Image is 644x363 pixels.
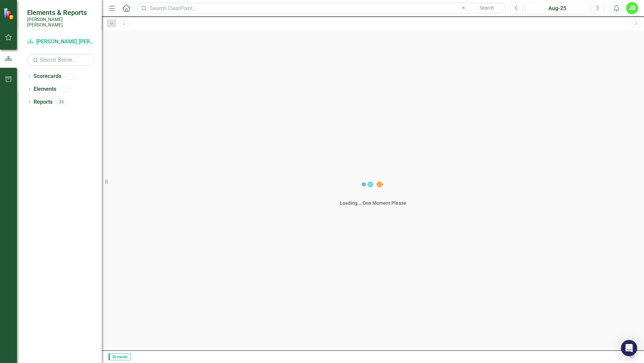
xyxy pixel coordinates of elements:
span: Browser [109,354,131,360]
div: 33 [56,99,67,105]
span: Search [480,5,494,11]
small: [PERSON_NAME] [PERSON_NAME] [27,17,95,28]
img: ClearPoint Strategy [3,7,15,20]
button: Aug-25 [525,2,589,14]
a: Scorecards [34,73,61,80]
div: Loading... One Moment Please [340,200,406,206]
a: [PERSON_NAME] [PERSON_NAME] CORPORATE Balanced Scorecard [27,38,95,46]
a: Reports [34,98,53,106]
span: Elements & Reports [27,8,95,17]
div: Open Intercom Messenger [621,340,637,356]
div: Aug-25 [527,4,587,13]
a: Elements [34,85,56,93]
button: Search [470,3,504,13]
input: Search ClearPoint... [137,2,505,14]
input: Search Below... [27,54,95,66]
button: JD [626,2,638,14]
